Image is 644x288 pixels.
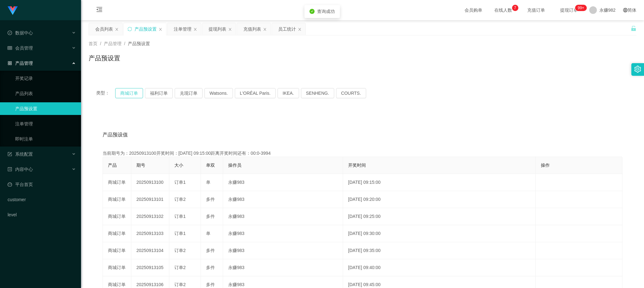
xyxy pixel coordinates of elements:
[175,88,203,98] button: 兑现订单
[8,178,76,191] a: 图标: dashboard平台首页
[491,8,515,12] span: 在线人数
[136,163,145,168] span: 期号
[15,117,76,130] a: 注单管理
[8,61,12,65] i: 图标: appstore-o
[278,23,296,35] div: 员工统计
[343,225,536,242] td: [DATE] 09:30:00
[89,53,120,63] h1: 产品预设置
[103,259,131,276] td: 商城订单
[100,41,101,46] span: /
[103,150,622,157] div: 当前期号为：20250913100开奖时间：[DATE] 09:15:00距离开奖时间还有：00:0-3994
[317,9,335,14] span: 查询成功
[131,174,169,191] td: 20250913100
[15,102,76,115] a: 产品预设置
[131,259,169,276] td: 20250913105
[15,72,76,85] a: 开奖记录
[343,259,536,276] td: [DATE] 09:40:00
[8,167,12,171] i: 图标: profile
[103,174,131,191] td: 商城订单
[128,41,150,46] span: 产品预设置
[206,197,215,202] span: 多件
[174,214,186,219] span: 订单1
[174,197,186,202] span: 订单2
[174,180,186,185] span: 订单1
[89,0,110,21] i: 图标: menu-fold
[223,259,343,276] td: 永赚983
[263,27,267,31] i: 图标: close
[159,27,162,31] i: 图标: close
[8,45,33,51] span: 会员管理
[103,191,131,208] td: 商城订单
[206,265,215,270] span: 多件
[206,214,215,219] span: 多件
[243,23,261,35] div: 充值列表
[128,27,132,31] i: 图标: sync
[343,208,536,225] td: [DATE] 09:25:00
[235,88,276,98] button: L'ORÉAL Paris.
[278,88,299,98] button: IKEA.
[512,5,518,11] sup: 7
[8,193,76,206] a: customer
[541,163,550,168] span: 操作
[8,152,12,156] i: 图标: form
[206,282,215,287] span: 多件
[115,88,143,98] button: 商城订单
[8,6,18,15] img: logo.9652507e.png
[8,208,76,221] a: level
[343,191,536,208] td: [DATE] 09:20:00
[204,88,233,98] button: Watsons.
[206,231,210,236] span: 单
[103,208,131,225] td: 商城订单
[96,88,115,98] span: 类型：
[343,174,536,191] td: [DATE] 09:15:00
[131,191,169,208] td: 20250913101
[223,225,343,242] td: 永赚983
[89,41,97,46] span: 首页
[174,248,186,253] span: 订单2
[206,163,215,168] span: 单双
[108,163,117,168] span: 产品
[209,23,226,35] div: 提现列表
[228,163,241,168] span: 操作员
[336,88,366,98] button: COURTS.
[557,8,581,12] span: 提现订单
[524,8,548,12] span: 充值订单
[634,66,641,73] i: 图标: setting
[223,191,343,208] td: 永赚983
[124,41,125,46] span: /
[174,163,183,168] span: 大小
[104,41,122,46] span: 产品管理
[131,225,169,242] td: 20250913103
[8,61,33,66] span: 产品管理
[298,27,302,31] i: 图标: close
[134,23,157,35] div: 产品预设置
[145,88,173,98] button: 福利订单
[115,27,119,31] i: 图标: close
[8,167,33,172] span: 内容中心
[223,174,343,191] td: 永赚983
[514,5,516,11] p: 7
[131,208,169,225] td: 20250913102
[103,242,131,259] td: 商城订单
[8,46,12,50] i: 图标: table
[309,9,315,14] i: icon: check-circle
[103,131,128,139] span: 产品预设值
[623,8,628,12] i: 图标: global
[228,27,232,31] i: 图标: close
[8,31,12,35] i: 图标: check-circle-o
[348,163,366,168] span: 开奖时间
[8,30,33,35] span: 数据中心
[95,23,113,35] div: 会员列表
[131,242,169,259] td: 20250913104
[343,242,536,259] td: [DATE] 09:35:00
[193,27,197,31] i: 图标: close
[174,265,186,270] span: 订单2
[206,180,210,185] span: 单
[15,87,76,100] a: 产品列表
[206,248,215,253] span: 多件
[174,231,186,236] span: 订单1
[575,5,586,11] sup: 283
[103,225,131,242] td: 商城订单
[15,133,76,145] a: 即时注单
[223,208,343,225] td: 永赚983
